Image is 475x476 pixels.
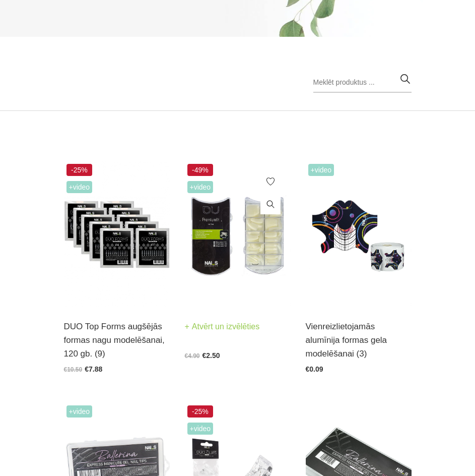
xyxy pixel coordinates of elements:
span: +Video [66,405,93,418]
span: €4.90 [185,352,200,360]
span: +Video [187,423,214,435]
span: -25% [66,164,93,176]
a: Atvērt un izvēlēties [185,320,260,334]
img: Īpaši noturīgas modelēšanas formas, kas maksimāli atvieglo meistara darbu. Izcili cietas, maksimā... [306,161,412,307]
span: -49% [187,164,214,176]
a: Vienreizlietojamās alumīnija formas gela modelēšanai (3) [306,320,412,361]
span: +Video [187,181,214,193]
a: DUO Top Forms augšējās formas nagu modelēšanai, 120 gb. (9) [64,320,170,361]
input: Meklēt produktus ... [313,73,412,93]
span: +Video [66,181,93,193]
img: #1 • Mazs(S) sāna arkas izliekums, normāls/vidējs C izliekums, garā forma • Piemērota standarta n... [64,161,170,307]
span: €0.09 [306,365,323,373]
span: -25% [187,405,214,418]
span: +Video [308,164,334,176]
span: €7.88 [85,365,102,373]
span: €2.50 [202,351,220,360]
span: €10.50 [64,366,83,373]
img: Plānas, elastīgas formas. To īpašā forma sniedz iespēju modelēt nagus ar paralēlām sānu malām, kā... [185,161,291,307]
